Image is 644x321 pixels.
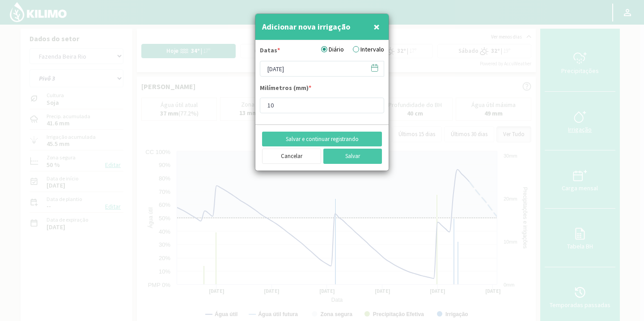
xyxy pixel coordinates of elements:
button: Cancelar [262,149,321,164]
label: Intervalo [353,45,384,54]
label: Diário [321,45,344,54]
span: × [373,19,380,34]
label: Milímetros (mm) [260,83,311,95]
label: Datas [260,46,280,57]
h4: Adicionar nova irrigação [262,21,350,33]
button: Close [371,18,382,36]
button: Salvar [323,149,382,164]
button: Salvar e continuar registrando [262,132,382,147]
